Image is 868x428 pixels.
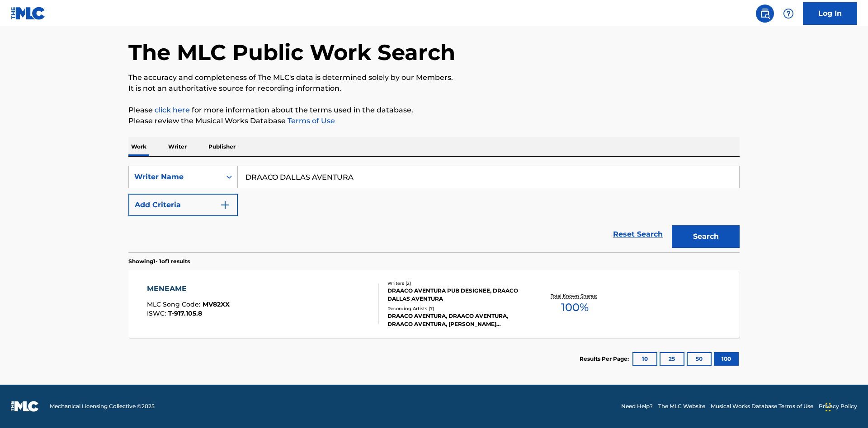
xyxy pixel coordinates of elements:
span: T-917.105.8 [168,309,202,317]
img: MLC Logo [11,7,46,20]
a: click here [155,106,190,114]
h1: The MLC Public Work Search [128,39,455,66]
p: Total Known Shares: [551,293,599,299]
form: Search Form [128,166,740,252]
button: Search [672,225,740,248]
span: 100 % [561,299,589,316]
div: Writer Name [134,172,216,182]
div: Help [779,5,797,23]
a: Musical Works Database Terms of Use [711,402,813,410]
div: Drag [826,394,831,421]
a: Terms of Use [286,116,335,125]
img: search [759,8,770,19]
p: Please for more information about the terms used in the database. [128,105,740,116]
img: 9d2ae6d4665cec9f34b9.svg [220,200,231,210]
button: 25 [660,352,684,366]
p: Writer [165,137,189,156]
span: MLC Song Code : [147,300,203,308]
div: DRAACO AVENTURA PUB DESIGNEE, DRAACO DALLAS AVENTURA [387,287,524,303]
a: Reset Search [609,224,667,244]
img: help [783,8,794,19]
p: Please review the Musical Works Database [128,116,740,126]
a: Privacy Policy [819,402,857,410]
a: Log In [803,2,857,25]
button: 100 [714,352,739,366]
p: Showing 1 - 1 of 1 results [128,257,190,265]
p: The accuracy and completeness of The MLC's data is determined solely by our Members. [128,72,740,83]
a: The MLC Website [658,402,705,410]
img: logo [11,401,39,412]
p: Results Per Page: [580,355,631,363]
button: 10 [632,352,657,366]
a: Public Search [756,5,774,23]
button: Add Criteria [128,194,238,216]
p: It is not an authoritative source for recording information. [128,83,740,94]
button: 50 [687,352,712,366]
span: ISWC : [147,309,168,317]
div: MENEAME [147,284,230,294]
div: Recording Artists ( 7 ) [387,305,524,312]
a: MENEAMEMLC Song Code:MV82XXISWC:T-917.105.8Writers (2)DRAACO AVENTURA PUB DESIGNEE, DRAACO DALLAS... [128,270,740,338]
p: Work [128,137,149,156]
a: Need Help? [621,402,653,410]
p: Publisher [206,137,238,156]
iframe: Chat Widget [823,385,868,428]
span: Mechanical Licensing Collective © 2025 [50,402,155,410]
span: MV82XX [203,300,230,308]
div: Writers ( 2 ) [387,280,524,287]
div: DRAACO AVENTURA, DRAACO AVENTURA, DRAACO AVENTURA, [PERSON_NAME] AVENTURA, DRAACO AVENTURA [387,312,524,328]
